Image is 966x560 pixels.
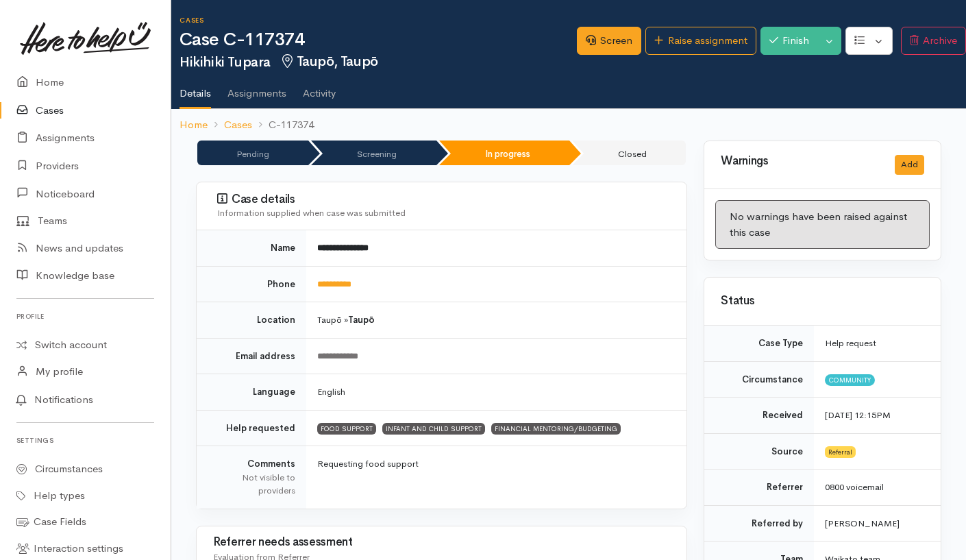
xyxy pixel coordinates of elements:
[217,206,670,220] div: Information supplied when case was submitted
[760,27,818,55] button: Finish
[179,16,577,24] h6: Cases
[704,361,814,398] td: Circumstance
[179,117,208,133] a: Home
[825,446,856,457] span: Referral
[348,314,375,326] b: Taupō
[491,423,621,434] span: FINANCIAL MENTORING/BUDGETING
[895,155,924,175] button: Add
[704,470,814,506] td: Referrer
[171,109,966,141] nav: breadcrumb
[197,141,308,165] li: Pending
[213,536,670,549] h3: Referrer needs assessment
[317,423,376,434] span: FOOD SUPPORT
[179,69,211,109] a: Details
[704,433,814,470] td: Source
[197,374,306,411] td: Language
[704,505,814,541] td: Referred by
[577,27,641,55] a: Screen
[217,193,670,206] h3: Case details
[311,141,436,165] li: Screening
[16,307,154,326] h6: Profile
[814,326,941,361] td: Help request
[306,446,686,509] td: Requesting food support
[197,266,306,302] td: Phone
[439,141,569,165] li: In progress
[213,471,295,498] div: Not visible to providers
[179,54,577,70] h2: Hikihiki Tupara
[704,326,814,361] td: Case Type
[303,69,336,108] a: Activity
[382,423,485,434] span: INFANT AND CHILD SUPPORT
[179,30,577,50] h1: Case C-117374
[721,295,924,308] h3: Status
[645,27,756,55] a: Raise assignment
[227,69,286,108] a: Assignments
[825,409,891,421] time: [DATE] 12:15PM
[901,27,966,55] button: Archive
[306,374,686,411] td: English
[715,200,930,249] div: No warnings have been raised against this case
[721,155,878,168] h3: Warnings
[224,117,252,133] a: Cases
[197,230,306,266] td: Name
[197,338,306,374] td: Email address
[197,410,306,446] td: Help requested
[704,398,814,434] td: Received
[317,314,375,326] span: Taupō »
[197,302,306,339] td: Location
[252,117,314,133] li: C-117374
[814,505,941,541] td: [PERSON_NAME]
[814,470,941,506] td: 0800 voicemail
[279,53,378,70] span: Taupō, Taupō
[572,141,686,165] li: Closed
[825,374,875,385] span: Community
[16,431,154,450] h6: Settings
[197,446,306,509] td: Comments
